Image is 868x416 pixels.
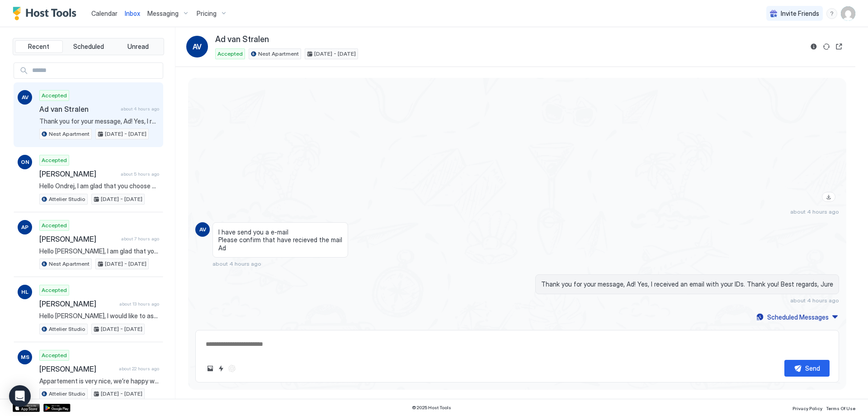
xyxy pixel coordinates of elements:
[39,117,159,125] span: Thank you for your message, Ad! Yes, I received an email with your IDs. Thank you! Best regards, ...
[9,385,31,407] div: Open Intercom Messenger
[205,363,216,374] button: Upload image
[193,41,202,52] span: AV
[49,130,90,138] span: Nest Apartment
[22,93,28,101] span: AV
[15,40,63,53] button: Recent
[218,228,342,252] span: I have send you a e-mail Please confirm that have recieved the mail Ad
[39,377,159,385] span: Appartement is very nice, we’re happy with our choice!
[39,169,117,178] span: [PERSON_NAME]
[101,325,142,333] span: [DATE] - [DATE]
[49,390,85,398] span: Attelier Studio
[541,280,833,288] span: Thank you for your message, Ad! Yes, I received an email with your IDs. Thank you! Best regards, ...
[39,234,118,244] span: [PERSON_NAME]
[13,38,164,55] div: tab-group
[21,158,29,166] span: ON
[197,10,217,18] span: Pricing
[49,325,85,333] span: Attelier Studio
[39,364,115,373] span: [PERSON_NAME]
[13,7,80,20] a: Host Tools Logo
[119,301,159,307] span: about 13 hours ago
[28,63,163,78] input: Input Field
[790,297,839,304] span: about 4 hours ago
[13,404,40,412] a: App Store
[147,10,179,18] span: Messaging
[805,363,820,373] div: Send
[91,9,118,18] a: Calendar
[767,312,829,322] div: Scheduled Messages
[39,312,159,320] span: Hello [PERSON_NAME], I would like to ask you for FRONT and BACK SIDE (clear photos on flat surfac...
[105,130,146,138] span: [DATE] - [DATE]
[28,43,49,51] span: Recent
[781,10,819,18] span: Invite Friends
[314,50,356,58] span: [DATE] - [DATE]
[39,247,159,255] span: Hello [PERSON_NAME], I am glad that you choose my apartment to book! My apartment will be ready f...
[65,40,113,53] button: Scheduled
[215,34,269,45] span: Ad van Stralen
[119,366,159,372] span: about 22 hours ago
[199,225,206,234] span: AV
[216,363,226,374] button: Quick reply
[49,260,90,268] span: Nest Apartment
[42,221,67,230] span: Accepted
[822,192,835,202] a: Download
[39,182,159,190] span: Hello Ondrej, I am glad that you choose my apartment to book! My apartment will be ready for your...
[101,390,142,398] span: [DATE] - [DATE]
[127,43,149,51] span: Unread
[793,406,822,411] span: Privacy Policy
[125,9,140,18] a: Inbox
[217,50,243,58] span: Accepted
[21,223,28,231] span: AP
[658,70,839,206] div: View image
[42,351,67,359] span: Accepted
[826,403,855,412] a: Terms Of Use
[826,406,855,411] span: Terms Of Use
[212,260,261,267] span: about 4 hours ago
[43,404,71,412] a: Google Play Store
[121,236,159,242] span: about 7 hours ago
[808,41,819,52] button: Reservation information
[105,260,146,268] span: [DATE] - [DATE]
[121,171,159,177] span: about 5 hours ago
[39,105,117,114] span: Ad van Stralen
[121,106,159,112] span: about 4 hours ago
[91,10,118,17] span: Calendar
[21,288,28,296] span: HL
[258,50,299,58] span: Nest Apartment
[793,403,822,412] a: Privacy Policy
[42,156,67,164] span: Accepted
[101,195,142,203] span: [DATE] - [DATE]
[834,41,844,52] button: Open reservation
[42,286,67,294] span: Accepted
[125,10,140,17] span: Inbox
[21,353,29,361] span: MS
[73,43,104,51] span: Scheduled
[49,195,85,203] span: Attelier Studio
[39,299,116,308] span: [PERSON_NAME]
[114,40,162,53] button: Unread
[784,360,830,377] button: Send
[42,91,67,100] span: Accepted
[841,6,855,21] div: User profile
[821,41,832,52] button: Sync reservation
[412,405,451,411] span: © 2025 Host Tools
[755,311,839,323] button: Scheduled Messages
[826,8,837,19] div: menu
[790,208,839,215] span: about 4 hours ago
